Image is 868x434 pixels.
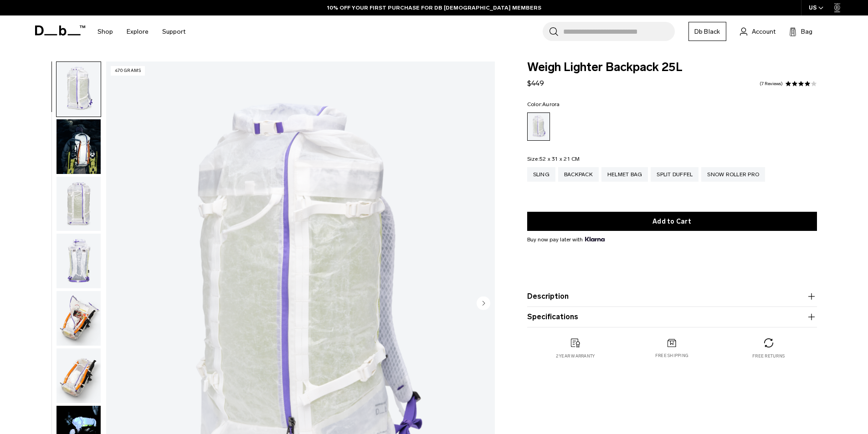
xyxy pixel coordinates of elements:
a: Backpack [558,167,599,182]
button: Weigh_Lighter_Backpack_25L_5.png [56,348,101,403]
span: 52 x 31 x 21 CM [539,156,580,162]
p: 2 year warranty [556,353,595,359]
img: Weigh_Lighter_Backpack_25L_3.png [56,234,101,288]
a: Split Duffel [651,167,699,182]
p: Free shipping [655,352,688,359]
a: Account [740,26,776,37]
a: 10% OFF YOUR FIRST PURCHASE FOR DB [DEMOGRAPHIC_DATA] MEMBERS [327,4,541,12]
span: Account [752,27,776,36]
img: Weigh_Lighter_Backpack_25L_5.png [56,348,101,403]
img: {"height" => 20, "alt" => "Klarna"} [585,237,605,241]
button: Next slide [477,296,490,311]
span: Weigh Lighter Backpack 25L [527,61,817,73]
button: Weigh_Lighter_Backpack_25L_2.png [56,176,101,232]
img: Weigh_Lighter_Backpack_25L_Lifestyle_new.png [56,119,101,174]
a: Sling [527,167,555,182]
button: Add to Cart [527,212,817,231]
a: 7 reviews [760,82,783,86]
a: Explore [127,15,149,48]
span: Aurora [542,101,560,107]
button: Weigh_Lighter_Backpack_25L_Lifestyle_new.png [56,119,101,174]
legend: Color: [527,102,560,107]
span: Buy now pay later with [527,235,605,244]
button: Specifications [527,311,817,322]
span: $449 [527,79,544,87]
a: Aurora [527,112,550,141]
img: Weigh_Lighter_Backpack_25L_4.png [56,291,101,346]
span: Bag [801,27,812,36]
img: Weigh_Lighter_Backpack_25L_2.png [56,177,101,231]
nav: Main Navigation [91,15,192,48]
button: Weigh_Lighter_Backpack_25L_1.png [56,61,101,117]
a: Snow Roller Pro [701,167,765,182]
button: Description [527,291,817,302]
a: Helmet Bag [601,167,648,182]
button: Bag [789,26,812,37]
a: Db Black [688,22,726,41]
a: Shop [98,15,113,48]
p: 470 grams [111,66,145,76]
legend: Size: [527,156,580,162]
img: Weigh_Lighter_Backpack_25L_1.png [56,62,101,117]
a: Support [162,15,185,48]
p: Free returns [752,353,785,359]
button: Weigh_Lighter_Backpack_25L_4.png [56,291,101,346]
button: Weigh_Lighter_Backpack_25L_3.png [56,233,101,289]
